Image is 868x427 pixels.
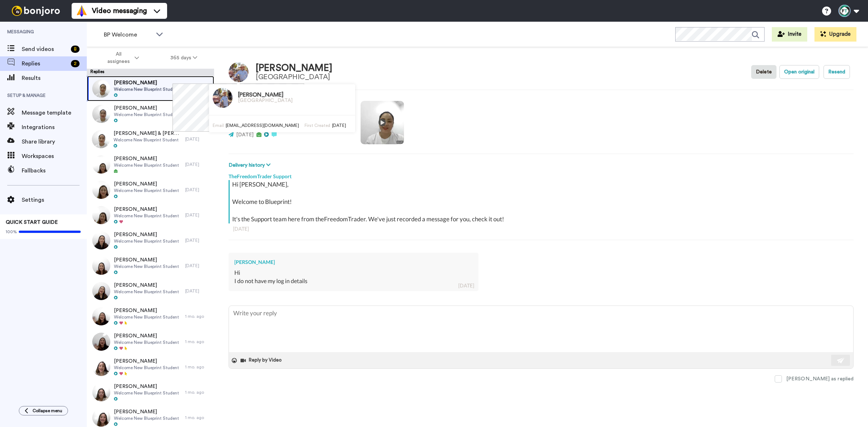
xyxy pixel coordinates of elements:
span: Welcome New Blueprint Student [114,289,179,295]
button: Reply by Video [240,355,284,366]
img: send-white.svg [837,358,845,363]
div: [DATE] [233,225,849,232]
img: bj-logo-header-white.svg [9,6,63,16]
img: 8d1297d7-c440-493d-bc1b-b6a6449d555f-thumb.jpg [92,257,110,275]
a: [PERSON_NAME]Welcome New Blueprint Student[DATE] [87,228,214,253]
a: [PERSON_NAME]Welcome New Blueprint Student[DATE] [87,101,214,127]
span: [PERSON_NAME] [114,155,179,162]
div: [DATE] [185,162,210,167]
img: 4ab665f2-fe0f-4864-9bc8-d251bb6dc807-thumb.jpg [92,105,110,123]
div: [GEOGRAPHIC_DATA] [256,73,332,81]
span: Welcome New Blueprint Student [114,137,182,143]
div: 8 [71,46,80,53]
img: Image of Jodie Muntelwit [229,62,248,82]
a: [PERSON_NAME] & [PERSON_NAME]Welcome New Blueprint Student[DATE] [87,127,214,152]
span: Workspaces [22,152,87,161]
img: 9e8952bc-f14e-410a-ab61-902572a70883-thumb.jpg [92,282,110,300]
button: Open original [779,65,819,79]
h5: [GEOGRAPHIC_DATA] [238,98,292,103]
img: a305ad04-656f-40b5-8826-637a09dafbfc-thumb.jpg [92,80,110,98]
span: Welcome New Blueprint Student [114,238,179,244]
img: b43c9de5-5480-43a9-a008-b487c162ddc5-thumb.jpg [92,181,110,199]
span: [PERSON_NAME] [114,383,179,390]
span: Welcome New Blueprint Student [114,188,179,193]
span: Welcome New Blueprint Student [114,314,179,320]
span: Send videos [22,45,68,54]
span: [PERSON_NAME] [114,231,179,238]
span: Replies [22,59,68,68]
button: Upgrade [814,27,856,42]
img: 57938c73-9e1b-4022-95c3-f9c70e73cb8a-thumb.jpg [92,206,110,224]
a: [PERSON_NAME]Welcome New Blueprint Student[DATE] [87,278,214,304]
a: [PERSON_NAME]Welcome New Blueprint Student[DATE] [87,177,214,202]
a: [PERSON_NAME]Welcome New Blueprint Student1 mo. ago [87,354,214,380]
span: Welcome New Blueprint Student [114,213,179,219]
div: [DATE] [185,136,210,142]
span: Video messaging [92,6,147,16]
div: I do not have my log in details [234,277,473,285]
a: [PERSON_NAME]Welcome New Blueprint Student[DATE] [87,76,214,101]
span: [EMAIL_ADDRESS][DOMAIN_NAME] [226,123,299,128]
span: Welcome New Blueprint Student [114,264,179,269]
div: Replies [87,69,214,76]
span: [PERSON_NAME] & [PERSON_NAME] [114,130,182,137]
div: TheFreedomTrader Support [229,169,854,180]
button: Delete [751,65,776,79]
div: [DATE] [185,263,210,269]
a: [PERSON_NAME]Welcome New Blueprint Student1 mo. ago [87,380,214,405]
img: vm-color.svg [76,5,88,17]
button: Collapse menu [19,406,68,415]
a: [PERSON_NAME]Welcome New Blueprint Student1 mo. ago [87,304,214,329]
span: Settings [22,196,87,204]
span: Fallbacks [22,166,87,175]
img: 8fa30e65-fab7-49be-98a4-0032721ffb89-thumb.jpg [92,155,110,174]
h3: [PERSON_NAME] [238,92,292,98]
img: 48404405-2ee8-479e-8f33-e955774aff94-thumb.jpg [92,409,110,427]
div: [PERSON_NAME] as replied [786,375,854,383]
span: Welcome New Blueprint Student [114,365,179,371]
span: Collapse menu [33,408,62,414]
div: [PERSON_NAME] [234,259,473,266]
span: [PERSON_NAME] [114,408,179,415]
span: [PERSON_NAME] [114,332,179,340]
button: All assignees [88,48,155,68]
div: [PERSON_NAME] [256,63,332,73]
span: Welcome New Blueprint Student [114,415,179,421]
a: [PERSON_NAME]Welcome New Blueprint Student[DATE] [87,202,214,228]
div: 1 mo. ago [185,339,210,345]
div: [DATE] [458,282,474,289]
span: Welcome New Blueprint Student [114,390,179,396]
div: [DATE] [185,288,210,294]
div: 2 [71,60,80,67]
img: Image of Jodie Muntelwit [213,88,233,108]
div: 1 mo. ago [185,415,210,420]
span: QUICK START GUIDE [6,220,58,225]
span: [PERSON_NAME] [114,358,179,365]
span: Results [22,74,87,82]
span: Welcome New Blueprint Student [114,112,179,118]
span: [PERSON_NAME] [114,282,179,289]
span: Message template [22,108,87,117]
div: 1 mo. ago [185,313,210,319]
a: [PERSON_NAME]Welcome New Blueprint Student[DATE] [87,152,214,177]
span: [DATE] [236,132,254,137]
span: First Created [305,123,330,128]
span: [PERSON_NAME] [114,79,179,86]
span: All assignees [104,51,133,65]
button: Invite [772,27,807,42]
div: Hi [234,269,473,277]
span: [PERSON_NAME] [114,307,179,314]
div: 1 mo. ago [185,364,210,370]
a: [PERSON_NAME]Welcome New Blueprint Student1 mo. ago [87,329,214,354]
button: Resend [824,65,850,79]
img: d984c51e-ca40-4782-b176-f74f2523c990-thumb.jpg [92,130,110,148]
span: Integrations [22,123,87,132]
span: [PERSON_NAME] [114,104,179,112]
span: [PERSON_NAME] [114,256,179,264]
div: Hi [PERSON_NAME], Welcome to Blueprint! It's the Support team here from theFreedomTrader. We've j... [232,180,852,223]
img: 6a6155a3-421a-43d3-97da-65765d2f9750-thumb.jpg [92,358,110,376]
span: [PERSON_NAME] [114,206,179,213]
div: 1 mo. ago [185,389,210,395]
span: [DATE] [332,123,346,128]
